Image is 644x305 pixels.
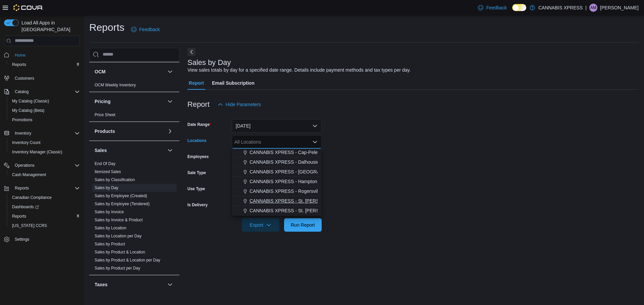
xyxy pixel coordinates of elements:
[12,88,80,96] span: Catalog
[232,206,322,216] button: CANNABIS XPRESS - St. [PERSON_NAME] ([GEOGRAPHIC_DATA])
[250,198,397,204] span: CANNABIS XPRESS - St. [PERSON_NAME] ([GEOGRAPHIC_DATA])
[7,106,83,115] button: My Catalog (Beta)
[7,221,83,230] button: [US_STATE] CCRS
[12,214,26,219] span: Reports
[9,148,65,156] a: Inventory Manager (Classic)
[15,185,29,191] span: Reports
[95,265,140,271] span: Sales by Product per Day
[9,194,80,202] span: Canadian Compliance
[9,106,47,115] a: My Catalog (Beta)
[187,154,209,159] label: Employees
[9,212,80,220] span: Reports
[95,147,165,154] button: Sales
[1,87,83,96] button: Catalog
[12,195,52,200] span: Canadian Compliance
[187,202,208,208] label: Is Delivery
[95,161,115,166] a: End Of Day
[284,218,322,232] button: Run Report
[166,97,174,105] button: Pricing
[166,127,174,135] button: Products
[95,234,142,238] a: Sales by Location per Day
[291,222,315,228] span: Run Report
[589,4,597,12] div: Ashton Melnyk
[250,159,411,165] span: CANNABIS XPRESS - Dalhousie ([PERSON_NAME][GEOGRAPHIC_DATA])
[95,218,143,222] a: Sales by Invoice & Product
[486,4,506,11] span: Feedback
[95,98,110,105] h3: Pricing
[187,67,411,74] div: View sales totals by day for a specified date range. Details include payment methods and tax type...
[15,131,31,136] span: Inventory
[95,98,165,105] button: Pricing
[95,112,115,118] span: Price Sheet
[12,88,31,96] button: Catalog
[232,177,322,186] button: CANNABIS XPRESS - Hampton ([GEOGRAPHIC_DATA])
[13,4,43,11] img: Cova
[187,100,210,108] h3: Report
[9,97,80,105] span: My Catalog (Classic)
[250,168,451,175] span: CANNABIS XPRESS - [GEOGRAPHIC_DATA]-[GEOGRAPHIC_DATA] ([GEOGRAPHIC_DATA])
[9,116,35,124] a: Promotions
[95,169,121,174] span: Itemized Sales
[95,193,147,199] span: Sales by Employee (Created)
[7,212,83,221] button: Reports
[1,161,83,170] button: Operations
[7,193,83,202] button: Canadian Compliance
[95,249,145,255] span: Sales by Product & Location
[9,222,80,230] span: Washington CCRS
[89,21,124,34] h1: Reports
[187,48,196,56] button: Next
[187,122,211,127] label: Date Range
[12,74,37,82] a: Customers
[187,59,231,67] h3: Sales by Day
[512,4,526,11] input: Dark Mode
[9,106,80,115] span: My Catalog (Beta)
[187,170,206,175] label: Sale Type
[189,76,204,90] span: Report
[95,281,165,288] button: Taxes
[246,218,275,232] span: Export
[15,89,29,94] span: Catalog
[12,184,32,192] button: Reports
[12,161,37,169] button: Operations
[1,129,83,138] button: Inventory
[12,140,41,145] span: Inventory Count
[12,51,28,59] a: Home
[95,210,124,214] a: Sales by Invoice
[95,185,118,190] a: Sales by Day
[1,73,83,83] button: Customers
[12,149,62,155] span: Inventory Manager (Classic)
[95,209,124,215] span: Sales by Invoice
[250,207,397,214] span: CANNABIS XPRESS - St. [PERSON_NAME] ([GEOGRAPHIC_DATA])
[7,96,83,106] button: My Catalog (Classic)
[12,235,32,243] a: Settings
[95,161,115,166] span: End Of Day
[187,138,207,143] label: Locations
[95,68,106,75] h3: OCM
[9,203,42,211] a: Dashboards
[9,203,80,211] span: Dashboards
[9,222,50,230] a: [US_STATE] CCRS
[242,218,279,232] button: Export
[89,81,179,92] div: OCM
[1,234,83,244] button: Settings
[12,62,26,67] span: Reports
[15,76,34,81] span: Customers
[4,48,80,262] nav: Complex example
[1,50,83,60] button: Home
[9,139,43,147] a: Inventory Count
[212,76,255,90] span: Email Subscription
[166,146,174,154] button: Sales
[128,23,162,36] a: Feedback
[95,201,150,207] span: Sales by Employee (Tendered)
[7,202,83,212] a: Dashboards
[600,4,639,12] p: [PERSON_NAME]
[166,68,174,76] button: OCM
[19,19,80,33] span: Load All Apps in [GEOGRAPHIC_DATA]
[232,186,322,196] button: CANNABIS XPRESS - Rogersville - (Rue Principale)
[166,281,174,289] button: Taxes
[95,226,126,230] a: Sales by Location
[9,139,80,147] span: Inventory Count
[7,138,83,147] button: Inventory Count
[12,223,47,228] span: [US_STATE] CCRS
[1,183,83,193] button: Reports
